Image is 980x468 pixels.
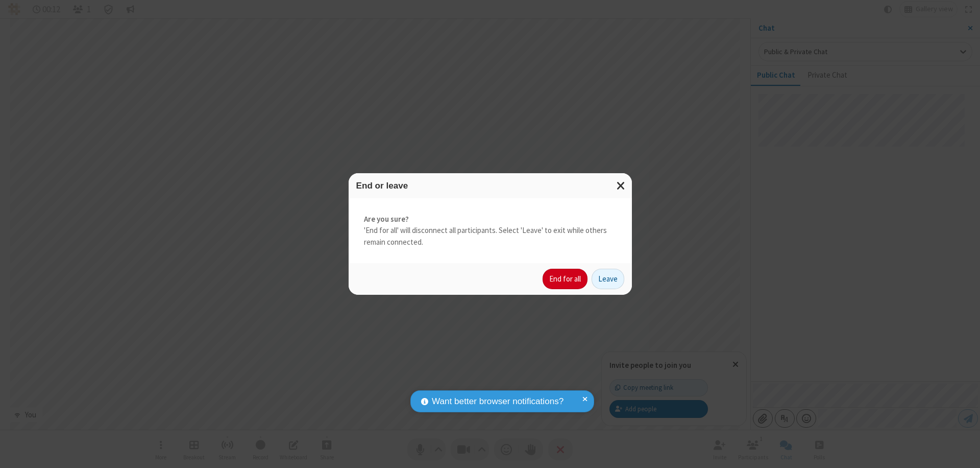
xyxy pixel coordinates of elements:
strong: Are you sure? [364,214,617,225]
h3: End or leave [356,181,624,191]
button: Leave [592,269,624,289]
span: Want better browser notifications? [432,395,563,408]
button: End for all [543,269,587,289]
div: 'End for all' will disconnect all participants. Select 'Leave' to exit while others remain connec... [349,198,632,264]
button: Close modal [610,173,632,198]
